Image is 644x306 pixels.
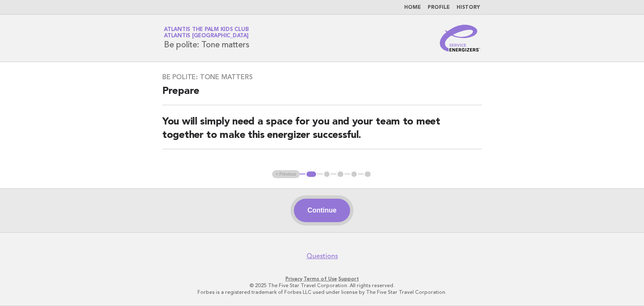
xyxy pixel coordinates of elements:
p: Forbes is a registered trademark of Forbes LLC used under license by The Five Star Travel Corpora... [65,289,579,296]
a: History [457,5,480,10]
p: · · [65,275,579,282]
a: Privacy [286,276,302,282]
h1: Be polite: Tone matters [164,27,249,49]
span: Atlantis [GEOGRAPHIC_DATA] [164,34,249,39]
img: Service Energizers [440,25,480,52]
h2: Prepare [162,85,482,105]
a: Profile [428,5,450,10]
h2: You will simply need a space for you and your team to meet together to make this energizer succes... [162,115,482,149]
a: Terms of Use [304,276,337,282]
a: Questions [306,252,338,260]
h3: Be polite: Tone matters [162,73,482,81]
p: © 2025 The Five Star Travel Corporation. All rights reserved. [65,282,579,289]
button: Continue [294,199,350,222]
a: Home [404,5,421,10]
a: Support [338,276,359,282]
button: 1 [305,170,317,179]
a: Atlantis The Palm Kids ClubAtlantis [GEOGRAPHIC_DATA] [164,27,249,39]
